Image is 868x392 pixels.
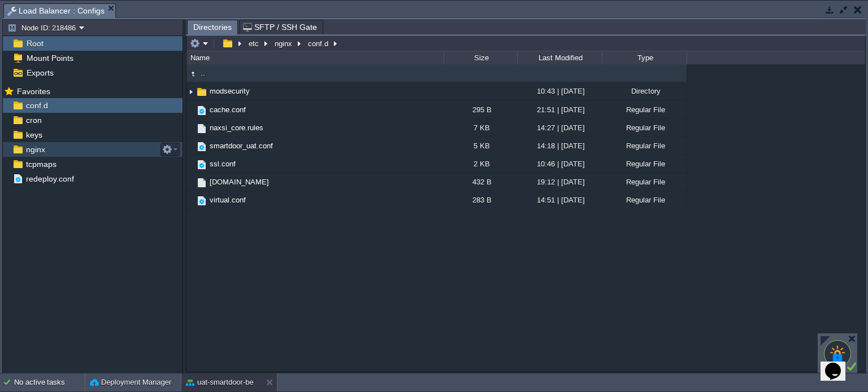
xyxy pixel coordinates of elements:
[273,38,295,49] button: nginx
[444,137,517,155] div: 5 KB
[196,140,208,153] img: AMDAwAAAACH5BAEAAAAALAAAAAABAAEAAAICRAEAOw==
[24,174,76,184] a: redeploy.conf
[247,38,262,49] button: etc
[602,119,687,136] div: Regular File
[7,4,105,18] span: Load Balancer : Configs
[517,101,602,118] div: 21:51 | [DATE]
[208,195,248,205] a: virtual.conf
[14,373,85,391] div: No active tasks
[208,86,251,96] a: modsecurity
[517,119,602,136] div: 14:27 | [DATE]
[196,86,208,98] img: AMDAwAAAACH5BAEAAAAALAAAAAABAAEAAAICRAEAOw==
[186,119,196,136] img: AMDAwAAAACH5BAEAAAAALAAAAAABAAEAAAICRAEAOw==
[602,137,687,155] div: Regular File
[602,101,687,118] div: Regular File
[24,38,45,49] a: Root
[90,377,171,388] button: Deployment Manager
[196,158,208,171] img: AMDAwAAAACH5BAEAAAAALAAAAAABAAEAAAICRAEAOw==
[444,101,517,118] div: 295 B
[186,377,254,388] button: uat-smartdoor-be
[196,104,208,117] img: AMDAwAAAACH5BAEAAAAALAAAAAABAAEAAAICRAEAOw==
[186,173,196,191] img: AMDAwAAAACH5BAEAAAAALAAAAAABAAEAAAICRAEAOw==
[24,144,47,155] a: nginx
[186,191,196,209] img: AMDAwAAAACH5BAEAAAAALAAAAAABAAEAAAICRAEAOw==
[24,159,58,169] a: tcpmaps
[208,159,237,169] a: ssl.conf
[196,122,208,135] img: AMDAwAAAACH5BAEAAAAALAAAAAABAAEAAAICRAEAOw==
[306,38,331,49] button: conf.d
[517,173,602,191] div: 19:12 | [DATE]
[24,68,55,78] a: Exports
[15,86,52,96] span: Favorites
[24,115,44,125] a: cron
[602,155,687,173] div: Regular File
[196,177,208,189] img: AMDAwAAAACH5BAEAAAAALAAAAAABAAEAAAICRAEAOw==
[208,105,248,114] a: cache.conf
[193,20,232,34] span: Directories
[24,100,50,111] a: conf.d
[24,53,75,63] a: Mount Points
[24,130,44,140] a: keys
[186,36,865,51] input: Click to enter the path
[188,51,444,64] div: Name
[208,177,271,187] a: [DOMAIN_NAME]
[602,191,687,209] div: Regular File
[517,155,602,173] div: 10:46 | [DATE]
[602,82,687,100] div: Directory
[517,82,602,100] div: 10:43 | [DATE]
[444,191,517,209] div: 283 B
[518,51,602,64] div: Last Modified
[186,137,196,155] img: AMDAwAAAACH5BAEAAAAALAAAAAABAAEAAAICRAEAOw==
[243,20,317,34] span: SFTP / SSH Gate
[7,23,79,33] button: Node ID: 218486
[445,51,517,64] div: Size
[186,83,196,100] img: AMDAwAAAACH5BAEAAAAALAAAAAABAAEAAAICRAEAOw==
[444,173,517,191] div: 432 B
[821,347,857,381] iframe: chat widget
[444,155,517,173] div: 2 KB
[602,173,687,191] div: Regular File
[196,195,208,207] img: AMDAwAAAACH5BAEAAAAALAAAAAABAAEAAAICRAEAOw==
[517,191,602,209] div: 14:51 | [DATE]
[208,141,275,151] a: smartdoor_uat.conf
[186,68,199,80] img: AMDAwAAAACH5BAEAAAAALAAAAAABAAEAAAICRAEAOw==
[444,119,517,136] div: 7 KB
[15,87,52,96] a: Favorites
[186,101,196,118] img: AMDAwAAAACH5BAEAAAAALAAAAAABAAEAAAICRAEAOw==
[186,155,196,173] img: AMDAwAAAACH5BAEAAAAALAAAAAABAAEAAAICRAEAOw==
[517,137,602,155] div: 14:18 | [DATE]
[603,51,687,64] div: Type
[199,68,207,78] a: ..
[208,123,265,133] a: naxsi_core.rules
